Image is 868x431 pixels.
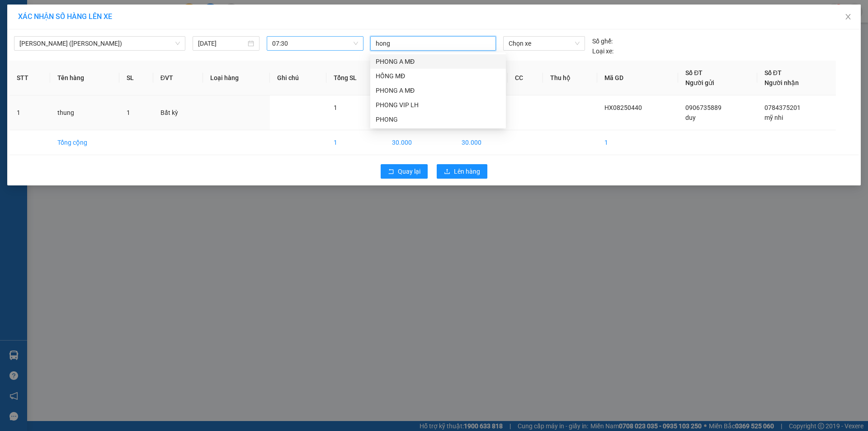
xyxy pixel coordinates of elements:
div: PHONG A MĐ [376,57,500,66]
td: 30.000 [454,130,508,155]
span: Quay lại [398,166,420,176]
span: Chọn xe [509,37,579,50]
td: 1 [597,130,678,155]
th: Thu hộ [543,61,597,95]
span: close [844,13,852,20]
span: duy [685,114,696,121]
td: 1 [9,95,50,130]
span: 07:30 [272,37,358,50]
span: R : [7,48,15,58]
span: Nhận: [77,9,99,18]
div: PHONG [370,112,506,127]
th: Tổng SL [326,61,385,95]
span: Lên hàng [454,166,480,176]
td: 30.000 [385,130,454,155]
span: mỹ nhi [764,114,783,121]
span: Loại xe: [592,46,613,56]
span: Gửi: [8,9,22,18]
th: SL [119,61,153,95]
span: upload [444,168,450,175]
button: rollbackQuay lại [381,164,428,179]
div: 0906735889 [8,29,71,42]
th: Tên hàng [50,61,119,95]
div: PHONG VIP LH [370,98,506,112]
span: Số ĐT [764,69,782,76]
span: rollback [388,168,394,175]
span: 1 [127,109,130,116]
th: ĐVT [153,61,203,95]
div: Bình Giã [77,8,141,19]
div: PHONG VIP LH [376,100,500,110]
span: HX08250440 [604,104,642,111]
div: duy [8,19,71,29]
span: SL [86,63,99,76]
div: Tên hàng: thung ( : 1 ) [8,64,141,75]
div: 30.000 [7,47,72,58]
div: mỹ nhi [77,19,141,29]
span: Người nhận [764,79,799,86]
td: Tổng cộng [50,130,119,155]
td: thung [50,95,119,130]
span: Người gửi [685,79,714,86]
span: 0784375201 [764,104,801,111]
th: Ghi chú [270,61,326,95]
th: Mã GD [597,61,678,95]
div: HỒNG MĐ [370,69,506,83]
input: 12/08/2025 [198,38,246,48]
th: Loại hàng [203,61,270,95]
div: PHONG [376,114,500,124]
span: Số ĐT [685,69,703,76]
span: XÁC NHẬN SỐ HÀNG LÊN XE [18,12,112,21]
div: Hàng Xanh [8,8,71,19]
div: PHONG A MĐ [376,85,500,95]
div: PHONG A MĐ [370,54,506,69]
div: HỒNG MĐ [376,71,500,81]
div: 0784375201 [77,29,141,42]
th: CC [508,61,543,95]
span: Hàng Xanh - Vũng Tàu (Hàng Hoá) [19,37,180,50]
td: 1 [326,130,385,155]
button: uploadLên hàng [437,164,487,179]
span: 0906735889 [685,104,722,111]
div: PHONG A MĐ [370,83,506,98]
button: Close [835,5,861,30]
th: STT [9,61,50,95]
td: Bất kỳ [153,95,203,130]
span: Số ghế: [592,36,613,46]
span: 1 [334,104,337,111]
